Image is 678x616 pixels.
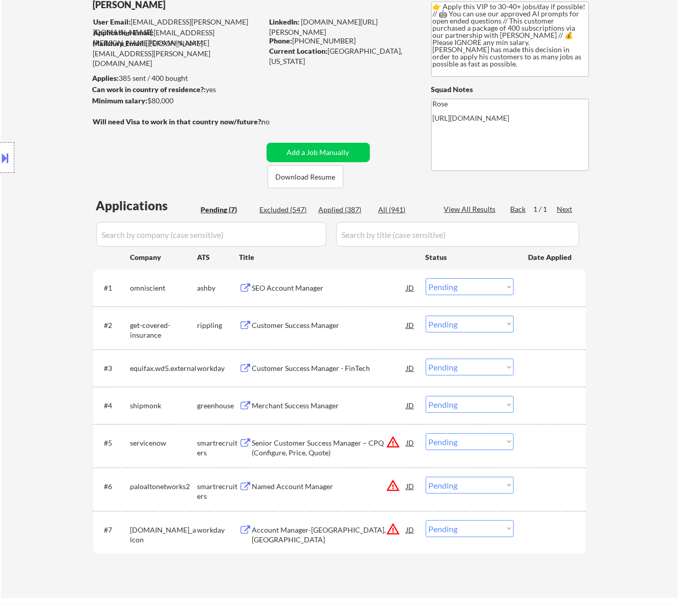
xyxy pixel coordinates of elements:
div: All (941) [379,205,430,215]
div: [PHONE_NUMBER] [270,36,414,46]
div: [PERSON_NAME][EMAIL_ADDRESS][PERSON_NAME][DOMAIN_NAME] [93,38,263,69]
div: smartrecruiters [198,481,239,501]
div: Next [557,204,574,214]
div: 1 / 1 [534,204,557,214]
input: Search by title (case sensitive) [336,222,579,247]
div: SEO Account Manager [252,283,407,293]
a: [DOMAIN_NAME][URL][PERSON_NAME] [270,17,378,36]
div: Status [426,248,514,266]
button: Add a Job Manually [267,143,370,162]
div: [DOMAIN_NAME]_alcon [130,525,198,545]
div: #2 [104,320,122,331]
strong: User Email: [94,17,131,26]
div: workday [198,363,239,373]
button: warning_amber [386,522,401,536]
div: ATS [198,252,239,262]
strong: Current Location: [270,47,328,55]
div: JD [406,520,416,539]
div: rippling [198,320,239,331]
div: #4 [104,401,122,411]
div: JD [406,359,416,377]
div: Account Manager-[GEOGRAPHIC_DATA], [GEOGRAPHIC_DATA] [252,525,407,545]
div: #3 [104,363,122,373]
div: Title [239,252,416,262]
div: Senior Customer Success Manager – CPQ (Configure, Price, Quote) [252,438,407,458]
div: Company [130,252,198,262]
input: Search by company (case sensitive) [96,222,326,247]
strong: Mailslurp Email: [93,39,146,48]
div: shipmonk [130,401,198,411]
button: Download Resume [268,165,343,188]
div: no [262,117,291,127]
div: servicenow [130,438,198,448]
div: Customer Success Manager [252,320,407,331]
div: JD [406,477,416,495]
div: #1 [104,283,122,293]
div: [EMAIL_ADDRESS][PERSON_NAME][DOMAIN_NAME] [94,17,263,37]
div: View All Results [444,204,499,214]
div: workday [198,525,239,535]
div: JD [406,433,416,452]
div: [EMAIL_ADDRESS][PERSON_NAME][DOMAIN_NAME] [94,28,263,48]
div: #7 [104,525,122,535]
div: paloaltonetworks2 [130,481,198,492]
button: warning_amber [386,435,401,449]
div: Excluded (547) [260,205,311,215]
div: #5 [104,438,122,448]
div: Squad Notes [431,84,589,95]
div: smartrecruiters [198,438,239,458]
div: Date Applied [529,252,574,262]
strong: LinkedIn: [270,17,300,26]
strong: Application Email: [94,28,154,37]
div: equifax.wd5.external [130,363,198,373]
div: Back [511,204,527,214]
div: greenhouse [198,401,239,411]
div: get-covered-insurance [130,320,198,340]
div: JD [406,278,416,297]
div: Customer Success Manager - FinTech [252,363,407,373]
div: Named Account Manager [252,481,407,492]
div: JD [406,396,416,414]
div: Pending (7) [201,205,252,215]
div: #6 [104,481,122,492]
div: omniscient [130,283,198,293]
div: Merchant Success Manager [252,401,407,411]
div: JD [406,316,416,334]
div: Applied (387) [319,205,370,215]
div: [GEOGRAPHIC_DATA], [US_STATE] [270,46,414,66]
div: ashby [198,283,239,293]
strong: Phone: [270,36,293,45]
button: warning_amber [386,478,401,493]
